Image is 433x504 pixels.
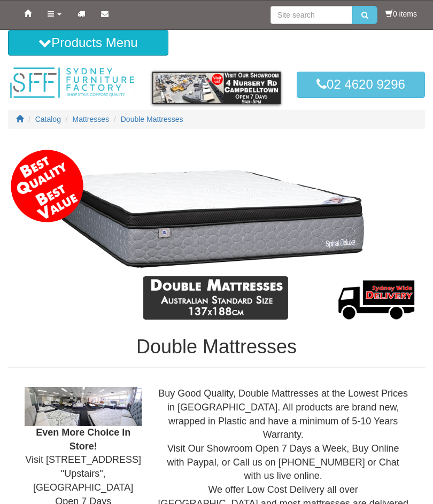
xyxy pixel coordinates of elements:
img: showroom.gif [152,72,281,104]
input: Site search [270,6,352,24]
img: Sydney Furniture Factory [8,66,136,99]
a: Catalog [35,115,61,123]
a: Double Mattresses [121,115,183,123]
b: Even More Choice In Store! [36,427,130,452]
h1: Double Mattresses [8,336,425,358]
img: Double Mattresses [8,145,425,325]
li: 0 items [385,9,417,19]
a: 02 4620 9296 [297,72,425,97]
button: Products Menu [8,30,168,56]
img: Showroom [25,387,142,426]
a: Mattresses [73,115,109,123]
